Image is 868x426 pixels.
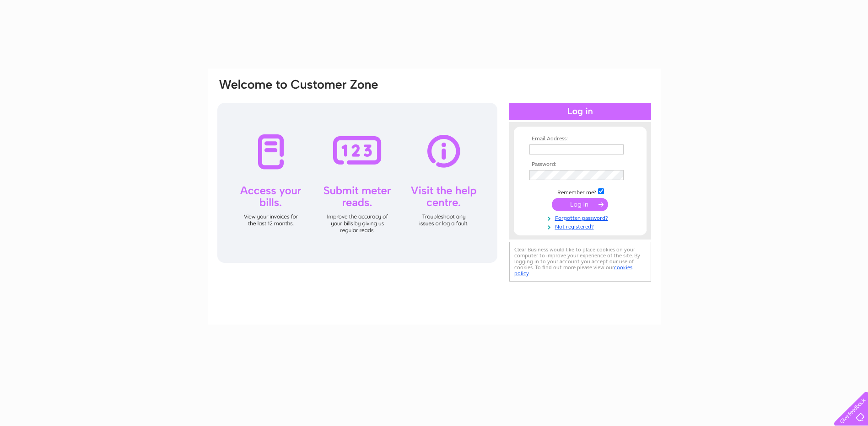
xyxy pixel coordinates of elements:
[527,161,633,168] th: Password:
[514,264,632,277] a: cookies policy
[527,187,633,196] td: Remember me?
[529,213,633,222] a: Forgotten password?
[552,198,608,211] input: Submit
[529,222,633,230] a: Not registered?
[527,136,633,142] th: Email Address:
[509,242,651,282] div: Clear Business would like to place cookies on your computer to improve your experience of the sit...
